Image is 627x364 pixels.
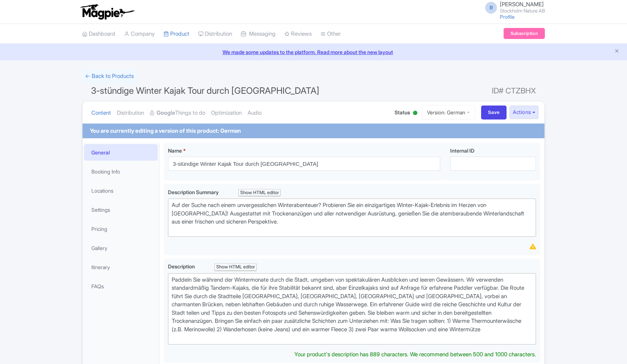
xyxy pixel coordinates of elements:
[4,48,623,56] a: We made some updates to the platform. Read more about the new layout
[320,24,341,44] a: Other
[198,24,232,44] a: Distribution
[91,85,319,96] span: 3-stündige Winter Kajak Tour durch [GEOGRAPHIC_DATA]
[84,182,158,199] a: Locations
[84,259,158,275] a: Itinerary
[150,101,205,125] a: GoogleThings to do
[117,101,144,125] a: Distribution
[481,1,545,13] a: R [PERSON_NAME] Stockholm Nature AB
[82,24,115,44] a: Dashboard
[172,201,532,234] div: Auf der Suche nach einem unvergesslichen Winterabenteuer? Probieren Sie ein einzigartiges Winter-...
[422,105,475,119] a: Version: German
[84,163,158,180] a: Booking Info
[84,144,158,161] a: General
[157,109,175,117] strong: Google
[614,47,620,56] button: Close announcement
[509,106,539,119] button: Actions
[214,263,257,271] div: Show HTML editor
[248,101,262,125] a: Audio
[211,101,242,125] a: Optimization
[504,28,545,39] a: Subscription
[284,24,312,44] a: Reviews
[450,147,474,154] span: Internal ID
[84,201,158,218] a: Settings
[84,278,158,295] a: FAQs
[485,2,497,14] span: R
[168,263,196,270] span: Description
[294,350,536,359] div: Your product's description has 889 characters. We recommend between 500 and 1000 characters.
[395,108,410,116] span: Status
[90,127,241,135] div: You are currently editing a version of this product: German
[84,221,158,237] a: Pricing
[172,276,532,342] div: Paddeln Sie während der Wintermonate durch die Stadt, umgeben von spektakulären Ausblicken und le...
[492,83,536,98] span: ID# CTZBHX
[411,108,419,119] div: Active
[500,1,544,8] span: [PERSON_NAME]
[164,24,189,44] a: Product
[124,24,155,44] a: Company
[168,147,182,154] span: Name
[500,8,545,13] small: Stockholm Nature AB
[91,101,111,125] a: Content
[78,4,136,20] img: logo-ab69f6fb50320c5b225c76a69d11143b.png
[82,69,137,83] a: ← Back to Products
[481,106,507,119] input: Save
[168,189,220,195] span: Description Summary
[241,24,276,44] a: Messaging
[84,240,158,256] a: Gallery
[500,14,515,20] a: Profile
[238,189,281,197] div: Show HTML editor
